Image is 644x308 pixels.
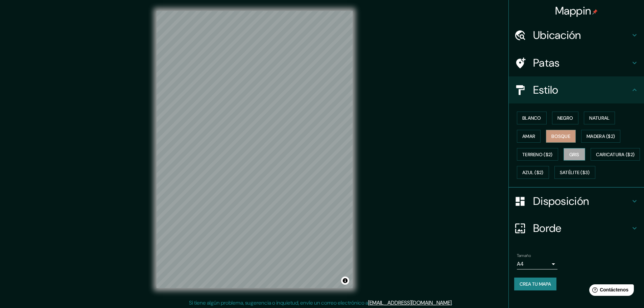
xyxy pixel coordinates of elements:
[454,299,455,306] font: .
[557,115,573,121] font: Negro
[554,166,595,179] button: Satélite ($3)
[584,282,637,301] iframe: Lanzador de widgets de ayuda
[589,115,610,121] font: Natural
[517,148,558,161] button: Terreno ($2)
[552,112,579,124] button: Negro
[517,130,541,143] button: Amar
[522,115,541,121] font: Blanco
[514,278,556,290] button: Crea tu mapa
[533,56,560,70] font: Patas
[453,299,454,306] font: .
[581,130,620,143] button: Madera ($2)
[517,112,547,124] button: Blanco
[157,11,353,288] canvas: Mapa
[551,133,570,139] font: Bosque
[587,133,615,139] font: Madera ($2)
[560,170,590,176] font: Satélite ($3)
[533,194,589,208] font: Disposición
[509,49,644,76] div: Patas
[509,76,644,103] div: Estilo
[522,133,535,139] font: Amar
[592,9,598,15] img: pin-icon.png
[522,151,553,158] font: Terreno ($2)
[517,166,549,179] button: Azul ($2)
[569,151,579,158] font: Gris
[591,148,640,161] button: Caricatura ($2)
[520,281,551,287] font: Crea tu mapa
[533,28,581,42] font: Ubicación
[517,260,524,267] font: A4
[555,4,591,18] font: Mappin
[546,130,576,143] button: Bosque
[189,299,368,306] font: Si tiene algún problema, sugerencia o inquietud, envíe un correo electrónico a
[522,170,544,176] font: Azul ($2)
[452,299,453,306] font: .
[584,112,615,124] button: Natural
[533,221,562,235] font: Borde
[533,83,558,97] font: Estilo
[564,148,585,161] button: Gris
[596,151,635,158] font: Caricatura ($2)
[509,215,644,242] div: Borde
[509,188,644,215] div: Disposición
[509,22,644,49] div: Ubicación
[517,253,531,258] font: Tamaño
[368,299,452,306] a: [EMAIL_ADDRESS][DOMAIN_NAME]
[517,259,557,269] div: A4
[341,277,349,285] button: Activar o desactivar atribución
